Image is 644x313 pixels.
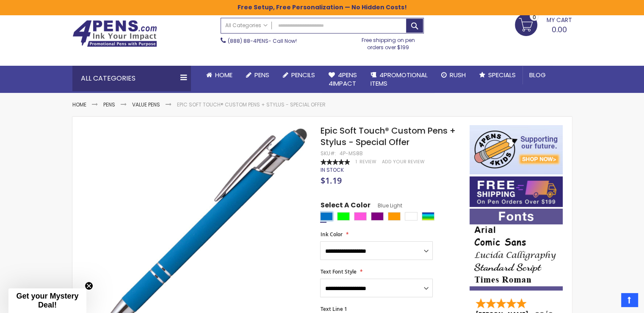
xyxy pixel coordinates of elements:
span: 4Pens 4impact [329,70,357,88]
span: - Call Now! [228,37,297,45]
span: 0 [533,13,536,21]
a: Home [199,66,239,84]
button: Close teaser [85,282,93,290]
div: Purple [371,212,384,221]
span: 0.00 [552,24,567,35]
span: Rush [450,70,466,79]
div: Lime Green [337,212,350,221]
div: Free shipping on pen orders over $199 [353,34,424,50]
span: Select A Color [320,201,370,212]
div: White [405,212,417,221]
a: Home [72,101,86,108]
div: All Categories [72,66,191,91]
iframe: Google Customer Reviews [574,290,644,313]
li: Epic Soft Touch® Custom Pens + Stylus - Special Offer [177,101,326,108]
img: Free shipping on orders over $199 [470,176,563,207]
a: Pens [239,66,276,84]
a: All Categories [221,18,272,32]
a: 0.00 0 [515,14,572,35]
div: Assorted [422,212,434,221]
a: 4PROMOTIONALITEMS [364,66,434,93]
span: Ink Color [320,231,342,238]
span: Pencils [291,70,315,79]
span: Get your Mystery Deal! [16,292,78,309]
a: Blog [522,66,553,84]
span: Home [215,70,232,79]
a: Pens [103,101,115,108]
span: Review [359,159,376,165]
a: Add Your Review [381,159,424,165]
div: 100% [320,159,350,165]
img: font-personalization-examples [470,209,563,291]
span: Specials [488,70,516,79]
span: In stock [320,166,343,173]
div: Get your Mystery Deal!Close teaser [8,288,86,313]
span: Text Font Style [320,268,356,275]
a: Specials [473,66,522,84]
span: 1 [355,159,357,165]
div: Blue Light [320,212,333,221]
strong: SKU [320,150,336,157]
div: Orange [388,212,401,221]
div: Availability [320,167,343,173]
a: Rush [434,66,473,84]
span: $1.19 [320,175,341,186]
img: 4Pens Custom Pens and Promotional Products [72,20,157,47]
span: Text Line 1 [320,305,347,313]
img: 4pens 4 kids [470,125,563,174]
span: Pens [254,70,269,79]
span: All Categories [225,22,268,29]
span: Blue Light [370,202,402,209]
a: (888) 88-4PENS [228,37,268,45]
a: Pencils [276,66,322,84]
div: Pink [354,212,367,221]
span: 4PROMOTIONAL ITEMS [370,70,428,88]
a: Value Pens [132,101,160,108]
span: Epic Soft Touch® Custom Pens + Stylus - Special Offer [320,125,455,148]
div: 4P-MS8b [339,150,362,157]
span: Blog [529,70,546,79]
a: 1 Review [355,159,377,165]
a: 4Pens4impact [322,66,364,93]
